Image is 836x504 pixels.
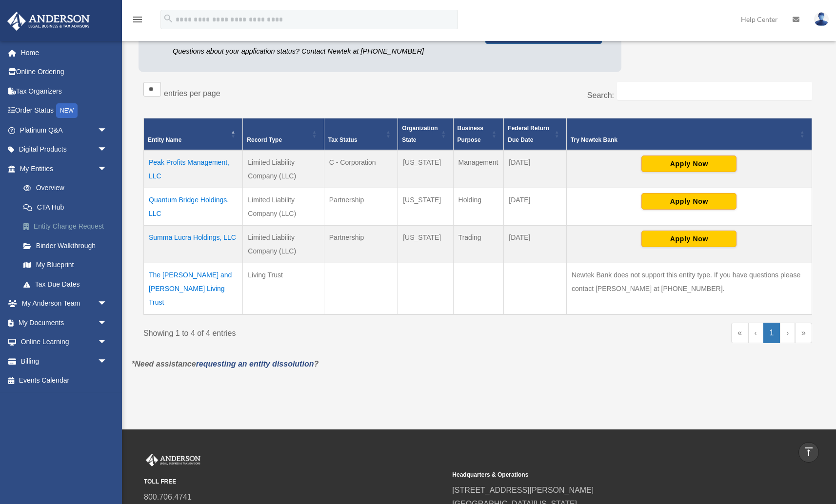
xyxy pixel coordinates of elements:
td: [DATE] [504,225,567,263]
td: Partnership [324,188,398,225]
a: Events Calendar [7,371,122,390]
a: Order StatusNEW [7,101,122,121]
a: Next [780,323,795,343]
td: Quantum Bridge Holdings, LLC [144,188,243,225]
td: Peak Profits Management, LLC [144,150,243,188]
span: arrow_drop_down [98,313,117,333]
a: vertical_align_top [798,442,819,463]
td: Trading [453,225,504,263]
a: Digital Productsarrow_drop_down [7,140,122,159]
th: Try Newtek Bank : Activate to sort [566,118,812,150]
a: My Entitiesarrow_drop_down [7,159,122,178]
small: Headquarters & Operations [452,470,754,480]
td: Limited Liability Company (LLC) [243,225,324,263]
a: My Blueprint [14,255,122,275]
span: Entity Name [148,136,181,143]
img: Anderson Advisors Platinum Portal [144,454,202,466]
span: Business Purpose [458,125,483,143]
a: Previous [748,323,763,343]
td: Living Trust [243,263,324,314]
a: requesting an entity dissolution [196,360,314,368]
th: Organization State: Activate to sort [398,118,453,150]
a: Overview [14,178,117,198]
i: menu [132,14,143,25]
button: Apply Now [641,193,736,210]
span: Tax Status [328,136,358,143]
th: Record Type: Activate to sort [243,118,324,150]
span: arrow_drop_down [98,351,117,371]
a: Platinum Q&Aarrow_drop_down [7,120,122,140]
label: entries per page [164,89,220,97]
span: arrow_drop_down [98,332,117,352]
a: Binder Walkthrough [14,236,122,255]
a: [STREET_ADDRESS][PERSON_NAME] [452,486,594,494]
a: Last [795,323,812,343]
td: Partnership [324,225,398,263]
td: Holding [453,188,504,225]
td: C - Corporation [324,150,398,188]
th: Federal Return Due Date: Activate to sort [504,118,567,150]
a: Tax Due Dates [14,274,122,294]
img: Anderson Advisors Platinum Portal [4,12,93,31]
button: Apply Now [641,155,736,172]
span: Record Type [247,136,282,143]
a: My Documentsarrow_drop_down [7,313,122,332]
a: My Anderson Teamarrow_drop_down [7,294,122,313]
span: arrow_drop_down [98,294,117,314]
a: Home [7,43,122,62]
td: Management [453,150,504,188]
td: [US_STATE] [398,150,453,188]
label: Search: [587,91,614,99]
i: vertical_align_top [803,446,815,458]
a: menu [132,17,143,25]
a: Online Ordering [7,62,122,82]
span: Organization State [402,125,438,143]
a: Billingarrow_drop_down [7,351,122,371]
em: *Need assistance ? [132,360,318,368]
span: Federal Return Due Date [508,125,549,143]
div: Try Newtek Bank [571,134,797,146]
span: arrow_drop_down [98,159,117,179]
td: [DATE] [504,150,567,188]
i: search [163,13,174,24]
td: Limited Liability Company (LLC) [243,188,324,225]
span: arrow_drop_down [98,140,117,160]
td: [US_STATE] [398,188,453,225]
small: TOLL FREE [144,477,445,487]
a: 1 [763,323,780,343]
th: Entity Name: Activate to invert sorting [144,118,243,150]
a: Online Learningarrow_drop_down [7,332,122,352]
a: Tax Organizers [7,81,122,101]
a: First [731,323,748,343]
span: arrow_drop_down [98,120,117,140]
td: [US_STATE] [398,225,453,263]
td: Limited Liability Company (LLC) [243,150,324,188]
img: User Pic [814,12,829,26]
td: Newtek Bank does not support this entity type. If you have questions please contact [PERSON_NAME]... [566,263,812,314]
div: Showing 1 to 4 of 4 entries [143,323,471,340]
td: The [PERSON_NAME] and [PERSON_NAME] Living Trust [144,263,243,314]
a: 800.706.4741 [144,493,192,501]
a: CTA Hub [14,197,122,217]
button: Apply Now [641,231,736,247]
td: Summa Lucra Holdings, LLC [144,225,243,263]
p: Questions about your application status? Contact Newtek at [PHONE_NUMBER] [173,45,471,58]
td: [DATE] [504,188,567,225]
div: NEW [56,103,78,118]
th: Tax Status: Activate to sort [324,118,398,150]
th: Business Purpose: Activate to sort [453,118,504,150]
a: Entity Change Request [14,217,122,236]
